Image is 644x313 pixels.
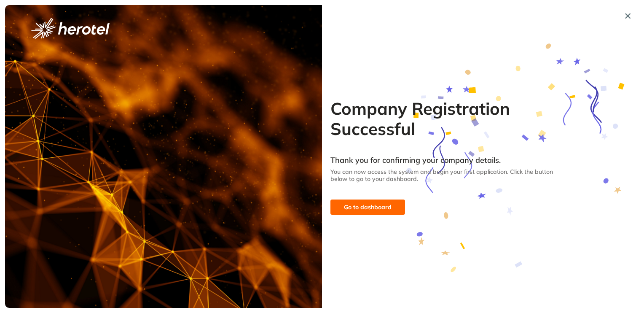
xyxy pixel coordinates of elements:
img: logo [31,18,110,39]
img: cover image [5,5,322,308]
button: logo [18,18,123,39]
h2: Company Registration Successful [330,98,567,139]
button: Go to dashboard [330,200,405,215]
div: Thank you for confirming your company details. [330,156,567,168]
div: You can now access the system and begin your first application. Click the button below to go to y... [330,168,567,183]
span: Go to dashboard [344,202,392,212]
